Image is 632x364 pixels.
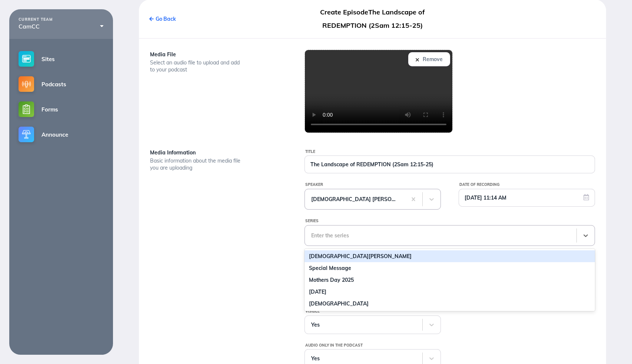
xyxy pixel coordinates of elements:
[150,50,286,59] div: Media File
[408,52,450,66] button: Remove
[305,156,595,173] input: New Episode Title
[305,148,595,156] div: Title
[305,310,595,321] div: State of the [DEMOGRAPHIC_DATA]
[298,6,447,32] div: Create EpisodeThe Landscape of REDEMPTION (2Sam 12:15-25)
[9,71,113,97] a: Podcasts
[19,17,104,22] div: CURRENT TEAM
[305,262,595,274] div: Special Message
[19,51,34,67] img: sites-small@2x.png
[311,233,313,238] input: SeriesEnter the series[DEMOGRAPHIC_DATA][PERSON_NAME]Special MessageMothers Day 2025[DATE][DEMOGR...
[305,217,595,225] div: Series
[305,286,595,298] div: [DATE]
[19,76,34,92] img: podcasts-small@2x.png
[150,157,243,171] div: Basic information about the media file you are uploading
[459,181,595,189] div: Date of Recording
[305,274,595,286] div: Mothers Day 2025
[19,127,34,142] img: announce-small@2x.png
[9,97,113,122] a: Forms
[305,341,441,350] div: Audio Only in the Podcast
[9,122,113,147] a: Announce
[150,148,286,157] div: Media Information
[311,322,416,328] div: Yes
[305,250,595,262] div: [DEMOGRAPHIC_DATA][PERSON_NAME]
[149,16,176,22] a: Go Back
[19,101,34,117] img: forms-small@2x.png
[9,46,113,71] a: Sites
[305,298,595,310] div: [DEMOGRAPHIC_DATA]
[305,181,441,189] div: Speaker
[150,59,243,73] div: Select an audio file to upload and add to your podcast
[305,307,441,315] div: Visible
[416,58,419,61] img: icon-close-x-dark@2x.png
[19,23,104,30] div: CamCC
[311,355,416,361] div: Yes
